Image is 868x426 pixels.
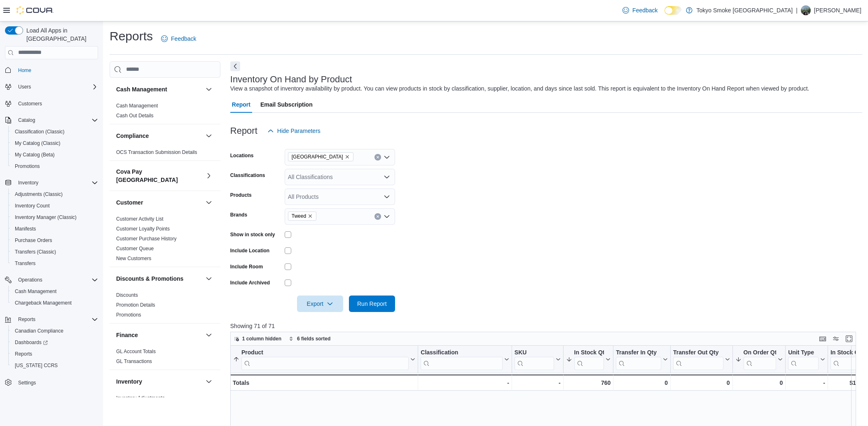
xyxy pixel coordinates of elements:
span: Inventory Count [15,203,50,209]
span: Reports [15,314,98,324]
a: Customer Queue [116,246,154,251]
div: Discounts & Promotions [110,290,220,323]
span: Home [18,67,31,74]
a: OCS Transaction Submission Details [116,149,197,155]
a: Chargeback Management [12,298,75,308]
button: Compliance [204,131,214,141]
span: Customers [18,100,42,107]
button: Inventory [15,178,42,188]
a: Adjustments (Classic) [12,189,66,199]
div: 0 [735,378,783,388]
button: Transfer In Qty [616,349,668,370]
div: Classification [421,349,503,356]
span: Classification (Classic) [12,127,98,137]
a: Dashboards [8,337,101,348]
button: On Order Qty [735,349,783,370]
span: Ontario [288,152,353,161]
button: My Catalog (Beta) [8,149,101,161]
div: 0 [673,378,730,388]
a: Settings [15,378,39,388]
span: Promotions [12,161,98,171]
a: Inventory Adjustments [116,395,165,401]
span: Hide Parameters [277,127,321,135]
div: 0 [616,378,668,388]
div: In Stock Qty [574,349,604,356]
label: Products [230,192,252,198]
a: Dashboards [12,338,51,347]
a: Feedback [619,2,661,19]
button: Keyboard shortcuts [818,334,828,344]
button: SKU [515,349,561,370]
span: 6 fields sorted [297,335,330,342]
a: Cash Management [12,286,60,296]
a: GL Transactions [116,358,152,364]
div: 760 [566,378,611,388]
label: Brands [230,212,247,218]
button: Inventory [204,377,214,386]
a: Promotions [12,161,43,171]
h3: Finance [116,331,138,339]
div: - [515,378,561,388]
span: Transfers [12,258,98,268]
h3: Inventory [116,377,142,386]
span: Cash Out Details [116,112,154,119]
div: In Stock Qty [574,349,604,370]
button: Product [233,349,415,370]
label: Locations [230,152,254,159]
span: Manifests [12,224,98,234]
a: Discounts [116,292,138,298]
a: Canadian Compliance [12,326,67,336]
a: Manifests [12,224,39,234]
div: Customer [110,214,220,267]
div: - [421,378,509,388]
span: Promotion Details [116,302,155,308]
a: Purchase Orders [12,235,56,245]
h1: Reports [110,28,153,44]
a: Promotions [116,312,141,318]
div: Transfer Out Qty [673,349,723,356]
a: Cash Management [116,103,158,109]
button: Users [2,81,101,93]
a: Cash Out Details [116,113,154,119]
div: Transfer In Qty [616,349,661,356]
button: Remove Tweed from selection in this group [308,214,313,219]
span: Tweed [292,212,306,220]
button: Catalog [15,115,38,125]
span: Inventory [15,178,98,188]
span: Canadian Compliance [15,328,63,334]
label: Include Location [230,247,269,254]
button: Compliance [116,132,202,140]
div: Transfer Out Qty [673,349,723,370]
span: Classification (Classic) [15,128,65,135]
span: Cash Management [12,286,98,296]
div: View a snapshot of inventory availability by product. You can view products in stock by classific... [230,84,810,93]
button: Catalog [2,114,101,126]
div: SKU [515,349,554,356]
a: Home [15,65,35,75]
a: Classification (Classic) [12,127,68,137]
span: Users [15,82,98,92]
span: Users [18,84,31,90]
span: Inventory Count [12,201,98,211]
button: Finance [204,330,214,340]
span: Washington CCRS [12,361,98,370]
span: Reports [15,351,32,357]
button: Reports [15,314,39,324]
h3: Cash Management [116,85,167,93]
button: Hide Parameters [264,123,324,139]
button: Operations [2,274,101,286]
button: Inventory Count [8,200,101,212]
button: Inventory [2,177,101,189]
div: On Order Qty [743,349,776,356]
span: Promotions [15,163,40,170]
button: Transfers [8,258,101,269]
span: GL Account Totals [116,348,156,355]
span: Customers [15,98,98,109]
a: [US_STATE] CCRS [12,361,61,370]
h3: Inventory On Hand by Product [230,74,352,84]
label: Include Archived [230,279,270,286]
span: Promotions [116,312,141,318]
div: Unit Type [788,349,819,370]
span: Catalog [18,117,35,123]
span: Purchase Orders [15,237,52,244]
